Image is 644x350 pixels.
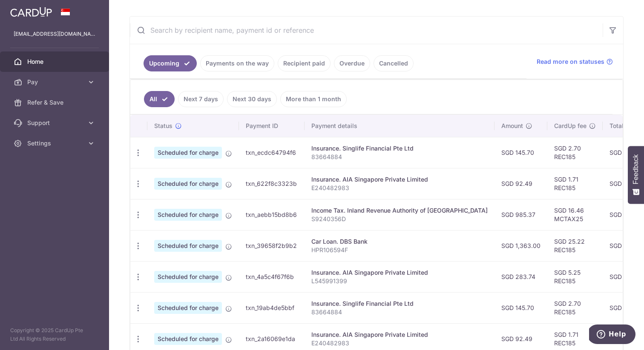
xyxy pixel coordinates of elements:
[554,122,586,130] span: CardUp fee
[374,55,414,71] a: Cancelled
[14,30,95,38] p: [EMAIL_ADDRESS][DOMAIN_NAME]
[144,91,175,107] a: All
[494,230,547,261] td: SGD 1,363.00
[154,240,222,252] span: Scheduled for charge
[547,292,603,323] td: SGD 2.70 REC185
[311,184,488,192] p: E240482983
[305,115,494,137] th: Payment details
[537,57,604,66] span: Read more on statuses
[311,175,488,184] div: Insurance. AIA Singapore Private Limited
[311,144,488,153] div: Insurance. Singlife Financial Pte Ltd
[547,261,603,292] td: SGD 5.25 REC185
[239,137,305,168] td: txn_ecdc64794f6
[239,115,305,137] th: Payment ID
[278,55,331,71] a: Recipient paid
[280,91,347,107] a: More than 1 month
[609,122,638,130] span: Total amt.
[200,55,274,71] a: Payments on the way
[154,122,172,130] span: Status
[589,324,635,346] iframe: Opens a widget where you can find more information
[239,168,305,199] td: txn_622f8c3323b
[154,147,222,159] span: Scheduled for charge
[239,292,305,323] td: txn_19ab4de5bbf
[547,230,603,261] td: SGD 25.22 REC185
[537,57,613,66] a: Read more on statuses
[239,199,305,230] td: txn_aebb15bd8b6
[311,339,488,347] p: E240482983
[628,146,644,204] button: Feedback - Show survey
[547,137,603,168] td: SGD 2.70 REC185
[334,55,370,71] a: Overdue
[27,139,83,148] span: Settings
[227,91,277,107] a: Next 30 days
[501,122,523,130] span: Amount
[311,246,488,254] p: HPR106594F
[311,206,488,215] div: Income Tax. Inland Revenue Authority of [GEOGRAPHIC_DATA]
[154,333,222,345] span: Scheduled for charge
[494,292,547,323] td: SGD 145.70
[494,168,547,199] td: SGD 92.49
[311,215,488,223] p: S9240356D
[547,168,603,199] td: SGD 1.71 REC185
[154,271,222,283] span: Scheduled for charge
[178,91,224,107] a: Next 7 days
[311,277,488,285] p: L545991399
[494,261,547,292] td: SGD 283.74
[154,178,222,190] span: Scheduled for charge
[27,98,83,107] span: Refer & Save
[130,17,603,44] input: Search by recipient name, payment id or reference
[311,153,488,161] p: 83664884
[239,261,305,292] td: txn_4a5c4f67f6b
[311,299,488,308] div: Insurance. Singlife Financial Pte Ltd
[547,199,603,230] td: SGD 16.46 MCTAX25
[154,302,222,314] span: Scheduled for charge
[144,55,197,71] a: Upcoming
[154,209,222,221] span: Scheduled for charge
[10,7,52,17] img: CardUp
[311,308,488,316] p: 83664884
[494,137,547,168] td: SGD 145.70
[632,154,640,184] span: Feedback
[239,230,305,261] td: txn_39658f2b9b2
[27,78,83,86] span: Pay
[27,119,83,127] span: Support
[311,268,488,277] div: Insurance. AIA Singapore Private Limited
[27,57,83,66] span: Home
[311,330,488,339] div: Insurance. AIA Singapore Private Limited
[494,199,547,230] td: SGD 985.37
[311,237,488,246] div: Car Loan. DBS Bank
